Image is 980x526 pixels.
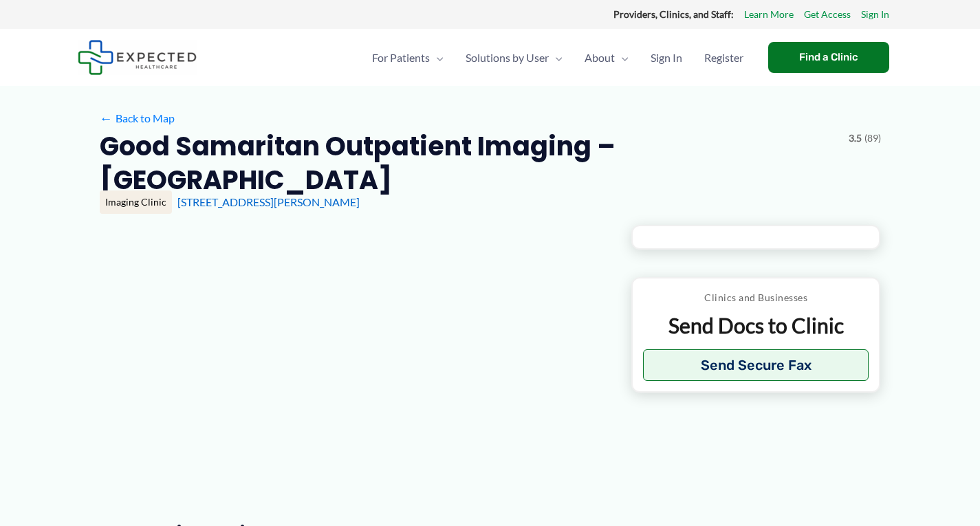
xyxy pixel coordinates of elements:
[849,129,862,147] span: 3.5
[744,6,794,23] a: Learn More
[643,289,869,307] p: Clinics and Businesses
[361,34,455,82] a: For PatientsMenu Toggle
[704,34,743,82] span: Register
[804,6,851,23] a: Get Access
[100,190,172,214] div: Imaging Clinic
[768,42,889,73] a: Find a Clinic
[549,34,563,82] span: Menu Toggle
[100,129,838,197] h2: Good Samaritan Outpatient Imaging – [GEOGRAPHIC_DATA]
[693,34,754,82] a: Register
[613,8,734,20] strong: Providers, Clinics, and Staff:
[864,129,881,147] span: (89)
[651,34,682,82] span: Sign In
[643,312,869,339] p: Send Docs to Clinic
[455,34,574,82] a: Solutions by UserMenu Toggle
[361,34,754,82] nav: Primary Site Navigation
[466,34,549,82] span: Solutions by User
[430,34,444,82] span: Menu Toggle
[643,349,869,381] button: Send Secure Fax
[574,34,640,82] a: AboutMenu Toggle
[372,34,430,82] span: For Patients
[100,111,113,124] span: ←
[861,6,889,23] a: Sign In
[100,108,175,129] a: ←Back to Map
[78,40,197,75] img: Expected Healthcare Logo - side, dark font, small
[177,195,360,208] a: [STREET_ADDRESS][PERSON_NAME]
[585,34,615,82] span: About
[615,34,629,82] span: Menu Toggle
[640,34,693,82] a: Sign In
